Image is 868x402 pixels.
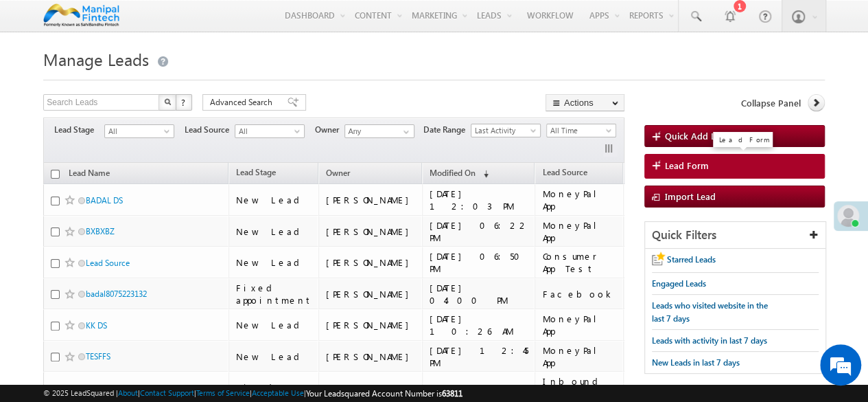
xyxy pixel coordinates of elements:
[652,278,706,289] span: Engaged Leads
[471,124,541,137] a: Last Activity
[652,357,740,368] span: New Leads in last 7 days
[86,320,107,331] a: KK DS
[43,387,462,400] span: © 2025 LeadSquared | | | | |
[624,165,693,183] a: Phone Number
[430,313,529,337] div: [DATE] 10:26 AM
[326,225,416,238] div: [PERSON_NAME]
[665,159,709,172] span: Lead Form
[396,125,413,139] a: Show All Items
[118,388,138,397] a: About
[718,136,767,143] div: Lead Form
[86,258,130,268] a: Lead Source
[43,48,149,70] span: Manage Leads
[478,168,489,179] span: (sorted descending)
[86,195,123,205] a: BADAL DS
[542,250,617,275] div: Consumer App Test
[652,300,768,324] span: Leads who visited website in the last 7 days
[644,154,825,179] a: Lead Form
[43,3,119,27] img: Custom Logo
[542,344,617,369] div: MoneyPal App
[326,168,350,178] span: Owner
[181,96,187,108] span: ?
[423,165,495,183] a: Modified On (sorted descending)
[430,250,529,275] div: [DATE] 06:50 PM
[652,335,767,346] span: Leads with activity in last 7 days
[546,124,616,137] a: All Time
[236,256,312,269] div: New Lead
[535,165,594,183] a: Lead Source
[104,124,174,138] a: All
[471,124,537,137] span: Last Activity
[236,282,312,306] div: Fixed appointment
[62,166,117,183] a: Lead Name
[236,167,276,177] span: Lead Stage
[442,388,462,399] span: 63811
[176,94,192,111] button: ?
[430,188,529,212] div: [DATE] 12:03 PM
[542,288,617,300] div: Facebook
[667,254,716,265] span: Starred Leads
[326,288,416,300] div: [PERSON_NAME]
[423,124,471,136] span: Date Range
[105,125,170,137] span: All
[185,124,235,136] span: Lead Source
[546,94,624,111] button: Actions
[236,194,312,206] div: New Lead
[645,222,825,249] div: Quick Filters
[306,388,462,399] span: Your Leadsquared Account Number is
[665,190,716,202] span: Import Lead
[86,351,110,361] a: TESFFS
[54,124,104,136] span: Lead Stage
[252,388,304,397] a: Acceptable Use
[140,388,194,397] a: Contact Support
[164,98,171,105] img: Search
[196,388,250,397] a: Terms of Service
[344,124,414,138] input: Type to Search
[236,350,312,363] div: New Lead
[236,225,312,238] div: New Lead
[430,219,529,244] div: [DATE] 06:22 PM
[235,125,301,137] span: All
[542,313,617,337] div: MoneyPal App
[542,167,587,177] span: Lead Source
[547,124,612,137] span: All Time
[430,344,529,369] div: [DATE] 12:45 PM
[210,96,277,109] span: Advanced Search
[741,97,801,109] span: Collapse Panel
[51,170,60,179] input: Check all records
[665,130,730,142] span: Quick Add Lead
[430,282,529,306] div: [DATE] 04:00 PM
[326,319,416,331] div: [PERSON_NAME]
[315,124,344,136] span: Owner
[236,319,312,331] div: New Lead
[86,289,147,299] a: badal8075223132
[235,124,305,138] a: All
[542,219,617,244] div: MoneyPal App
[542,188,617,212] div: MoneyPal App
[229,165,283,183] a: Lead Stage
[86,226,115,236] a: BXBXBZ
[430,168,476,178] span: Modified On
[326,194,416,206] div: [PERSON_NAME]
[326,256,416,269] div: [PERSON_NAME]
[326,350,416,363] div: [PERSON_NAME]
